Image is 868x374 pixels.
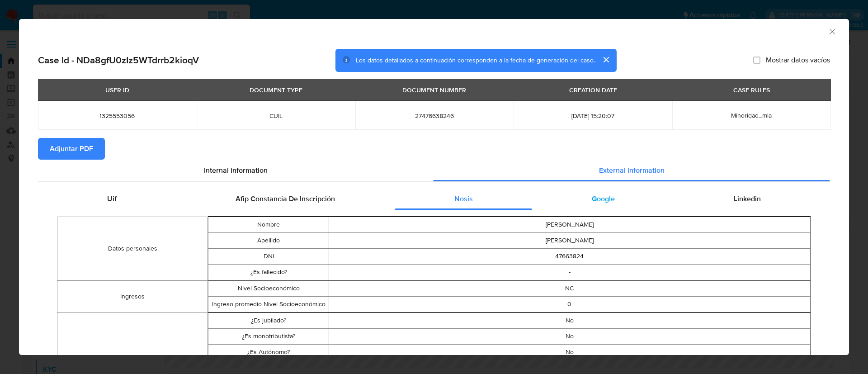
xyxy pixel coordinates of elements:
[57,280,208,312] td: Ingresos
[599,165,665,175] span: External information
[329,328,810,344] td: No
[734,194,761,204] span: Linkedin
[208,264,329,280] td: ¿Es fallecido?
[208,344,329,360] td: ¿Es Autónomo?
[329,217,810,232] td: [PERSON_NAME]
[208,328,329,344] td: ¿Es monotributista?
[329,344,810,360] td: No
[564,82,623,98] div: CREATION DATE
[208,248,329,264] td: DNI
[244,82,308,98] div: DOCUMENT TYPE
[731,111,772,120] span: Minoridad_mla
[204,165,268,175] span: Internal information
[50,139,93,159] span: Adjuntar PDF
[208,217,329,232] td: Nombre
[595,49,617,71] button: cerrar
[329,280,810,296] td: NC
[38,160,830,181] div: Detailed info
[329,296,810,312] td: 0
[47,188,821,210] div: Detailed external info
[329,312,810,328] td: No
[329,232,810,248] td: [PERSON_NAME]
[100,82,135,98] div: USER ID
[208,296,329,312] td: Ingreso promedio Nivel Socioeconómico
[38,54,199,66] h2: Case Id - NDa8gfU0zIz5WTdrrb2kioqV
[828,27,836,35] button: Cerrar ventana
[107,194,117,204] span: Uif
[397,82,472,98] div: DOCUMENT NUMBER
[329,264,810,280] td: -
[329,248,810,264] td: 47663824
[38,138,105,160] button: Adjuntar PDF
[524,112,661,120] span: [DATE] 15:20:07
[236,194,335,204] span: Afip Constancia De Inscripción
[766,56,830,65] span: Mostrar datos vacíos
[728,82,775,98] div: CASE RULES
[208,280,329,296] td: Nivel Socioeconómico
[753,57,760,64] input: Mostrar datos vacíos
[49,112,186,120] span: 1325553056
[454,194,473,204] span: Nosis
[19,19,849,355] div: closure-recommendation-modal
[208,232,329,248] td: Apellido
[208,112,344,120] span: CUIL
[356,56,595,65] span: Los datos detallados a continuación corresponden a la fecha de generación del caso.
[592,194,615,204] span: Google
[208,312,329,328] td: ¿Es jubilado?
[57,217,208,280] td: Datos personales
[366,112,503,120] span: 27476638246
